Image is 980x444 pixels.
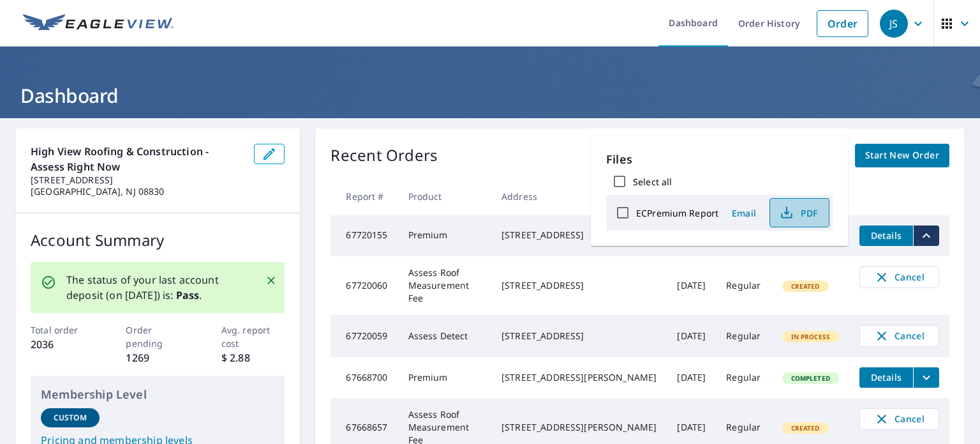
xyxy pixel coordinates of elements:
div: [STREET_ADDRESS][PERSON_NAME] [501,421,657,434]
td: 67720155 [330,215,397,256]
span: Completed [783,374,838,383]
td: Regular [716,315,771,357]
span: Cancel [873,270,926,285]
span: Details [867,229,905,241]
td: [DATE] [667,256,716,315]
p: High View Roofing & Construction - Assess Right Now [31,144,244,174]
span: Cancel [873,411,926,427]
div: [STREET_ADDRESS] [501,229,657,241]
span: Start New Order [865,148,939,164]
td: 67668700 [330,357,397,398]
td: [DATE] [667,315,716,357]
p: Custom [54,412,87,424]
td: Assess Roof Measurement Fee [398,256,491,315]
td: 67720059 [330,315,397,357]
button: PDF [769,198,829,227]
button: filesDropdownBtn-67668700 [913,367,939,388]
button: Cancel [859,408,939,430]
p: Order pending [126,323,189,350]
b: Pass [176,288,200,302]
button: Email [724,203,764,223]
td: Assess Detect [398,315,491,357]
td: Regular [716,256,771,315]
p: The status of your last account deposit (on [DATE]) is: . [66,272,250,303]
button: filesDropdownBtn-67720155 [913,226,939,246]
span: PDF [778,205,819,220]
td: 67720060 [330,256,397,315]
th: Report # [330,178,397,215]
p: 1269 [126,350,189,365]
div: [STREET_ADDRESS] [501,279,657,292]
td: Regular [716,357,771,398]
p: 2036 [31,337,94,352]
p: Total order [31,323,94,337]
label: ECPremium Report [636,207,718,219]
span: In Process [783,332,838,341]
div: JS [880,10,908,38]
button: detailsBtn-67720155 [859,226,913,246]
td: Premium [398,357,491,398]
button: Cancel [859,325,939,347]
h1: Dashboard [15,82,965,109]
td: Premium [398,215,491,256]
a: Order [817,10,868,37]
span: Created [783,424,828,433]
label: Select all [633,176,672,188]
button: Cancel [859,266,939,288]
span: Created [783,282,828,291]
td: [DATE] [667,357,716,398]
span: Email [729,207,759,219]
a: Start New Order [855,144,949,167]
p: Account Summary [31,229,285,252]
button: Close [263,272,279,289]
p: Membership Level [41,386,274,403]
p: $ 2.88 [221,350,285,365]
p: Recent Orders [330,144,438,167]
div: [STREET_ADDRESS][PERSON_NAME] [501,371,657,384]
p: [STREET_ADDRESS] [31,174,244,186]
button: detailsBtn-67668700 [859,367,913,388]
th: Product [398,178,491,215]
img: EV Logo [23,14,174,33]
span: Details [867,371,905,383]
div: [STREET_ADDRESS] [501,330,657,342]
span: Cancel [873,328,926,344]
p: [GEOGRAPHIC_DATA], NJ 08830 [31,186,244,197]
p: Files [606,151,833,168]
p: Avg. report cost [221,323,285,350]
th: Address [491,178,667,215]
